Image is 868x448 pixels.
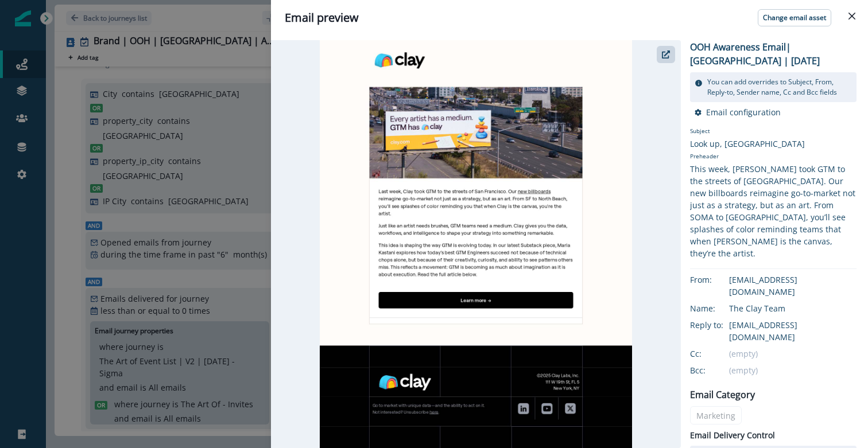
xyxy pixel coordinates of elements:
div: Reply to: [690,319,747,331]
div: [EMAIL_ADDRESS][DOMAIN_NAME] [729,319,857,343]
p: Email Category [690,388,755,402]
p: Preheader [690,150,857,163]
p: Email Delivery Control [690,429,775,441]
p: OOH Awareness Email| [GEOGRAPHIC_DATA] | [DATE] [690,40,857,68]
div: Cc: [690,348,747,360]
div: (empty) [729,348,857,360]
div: From: [690,274,747,286]
div: The Clay Team [729,302,857,314]
img: email asset unavailable [320,40,632,448]
div: Name: [690,302,747,314]
div: [EMAIL_ADDRESS][DOMAIN_NAME] [729,274,857,298]
div: Bcc: [690,364,747,376]
p: Subject [690,127,857,138]
p: You can add overrides to Subject, From, Reply-to, Sender name, Cc and Bcc fields [707,77,852,98]
button: Email configuration [695,107,781,118]
div: (empty) [729,364,857,376]
p: Email configuration [706,107,781,118]
div: Look up, [GEOGRAPHIC_DATA] [690,138,857,150]
button: Change email asset [758,9,831,26]
div: Email preview [285,9,854,26]
button: Close [843,7,861,25]
p: Change email asset [763,14,826,22]
div: This week, [PERSON_NAME] took GTM to the streets of [GEOGRAPHIC_DATA]. Our new billboards reimagi... [690,163,857,259]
